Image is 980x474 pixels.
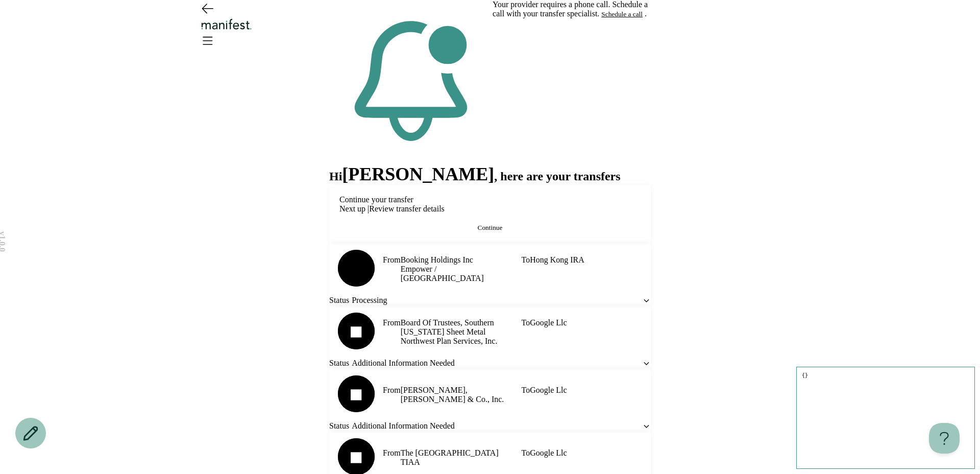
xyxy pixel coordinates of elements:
span: Status [329,421,349,431]
span: Review transfer details [369,204,445,213]
span: To [522,318,530,327]
iframe: Help Scout Beacon - Open [929,423,960,454]
span: Google Llc [530,448,651,458]
span: Hong Kong IRA [530,255,651,265]
span: Northwest Plan Services, Inc. [401,337,522,346]
span: Processing [352,296,387,305]
span: The [GEOGRAPHIC_DATA] [401,448,522,458]
h2: [PERSON_NAME] [342,163,494,185]
img: Manifest [199,18,254,30]
span: Additional Information Needed [352,359,455,368]
span: TIAA [401,458,522,467]
span: Status [329,296,349,305]
span: Empower / [GEOGRAPHIC_DATA] [401,265,522,283]
div: Logo [199,18,781,32]
span: From [383,448,401,458]
span: Status [329,359,349,368]
span: Google Llc [530,386,651,395]
span: Google Llc [530,318,651,327]
span: Additional Information Needed [352,421,455,431]
span: Board Of Trustees, Southern [US_STATE] Sheet Metal [401,318,522,337]
span: From [383,255,401,265]
span: Continue [478,224,503,231]
h2: Continue your transfer [339,195,413,204]
span: From [383,386,401,395]
span: From [383,318,401,327]
span: Booking Holdings Inc [401,255,522,265]
span: [PERSON_NAME], [PERSON_NAME] & Co., Inc. [401,386,522,404]
span: Hi , here are your transfers [329,170,621,183]
span: To [522,255,530,265]
button: Open menu [199,32,215,49]
button: Continue [339,224,641,232]
pre: {} [796,367,975,469]
span: To [522,448,530,458]
span: To [522,386,530,395]
div: Next up | [339,204,641,214]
